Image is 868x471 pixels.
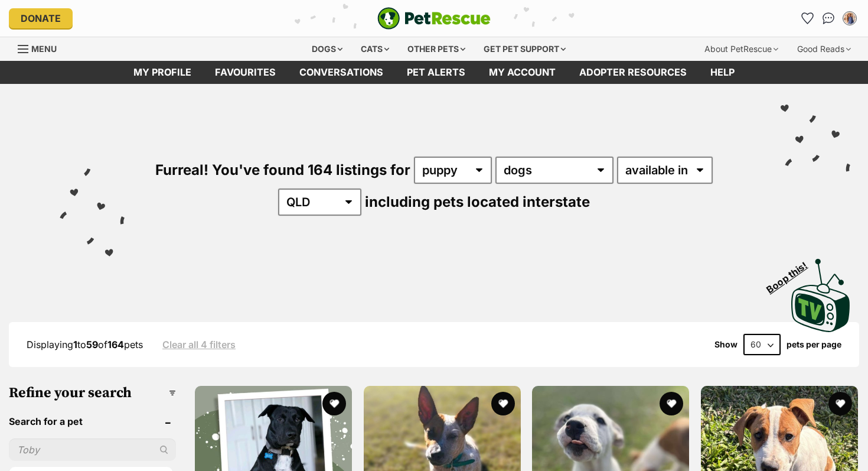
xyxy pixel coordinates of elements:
h3: Refine your search [9,385,176,401]
div: Dogs [304,37,351,61]
div: About PetRescue [696,37,787,61]
button: favourite [323,392,347,415]
a: Menu [18,37,65,59]
button: favourite [491,392,515,415]
strong: 164 [107,339,124,350]
span: Displaying to of pets [27,339,143,350]
span: Menu [31,44,57,54]
img: PetRescue TV logo [791,259,850,332]
div: Get pet support [475,37,574,61]
ul: Account quick links [798,9,859,28]
span: Furreal! You've found 164 listings for [155,161,410,178]
label: pets per page [787,340,841,349]
a: Favourites [798,9,817,28]
div: Good Reads [789,37,859,61]
a: conversations [288,61,395,84]
input: Toby [9,438,176,461]
button: My account [840,9,859,28]
img: chat-41dd97257d64d25036548639549fe6c8038ab92f7586957e7f3b1b290dea8141.svg [823,12,835,24]
strong: 59 [86,339,98,350]
strong: 1 [73,339,77,350]
header: Search for a pet [9,416,176,427]
a: Help [699,61,746,84]
span: Boop this! [765,252,819,295]
a: Donate [9,8,73,28]
a: My account [477,61,567,84]
a: Conversations [819,9,838,28]
button: favourite [660,392,684,415]
a: PetRescue [377,7,491,30]
a: Clear all 4 filters [162,339,236,350]
img: Steph profile pic [844,12,856,24]
div: Cats [353,37,397,61]
span: Show [714,340,738,349]
button: favourite [828,392,852,415]
div: Other pets [399,37,474,61]
a: Favourites [203,61,288,84]
span: including pets located interstate [365,193,590,210]
a: Adopter resources [567,61,699,84]
img: logo-e224e6f780fb5917bec1dbf3a21bbac754714ae5b6737aabdf751b685950b380.svg [377,7,491,30]
a: Boop this! [791,248,850,334]
a: Pet alerts [395,61,477,84]
a: My profile [122,61,203,84]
